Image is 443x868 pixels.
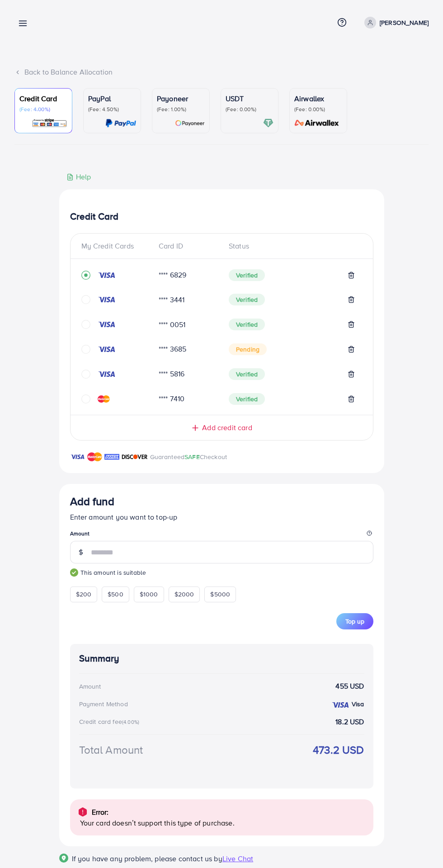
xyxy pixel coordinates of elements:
[14,67,429,77] div: Back to Balance Allocation
[98,321,116,328] img: credit
[229,319,265,330] span: Verified
[70,530,373,541] legend: Amount
[59,854,68,863] img: Popup guide
[70,495,114,508] h3: Add fund
[79,742,143,758] div: Total Amount
[79,653,364,664] h4: Summary
[79,682,101,691] div: Amount
[32,118,67,128] img: card
[98,272,116,279] img: credit
[229,393,265,405] span: Verified
[140,590,158,599] span: $1000
[331,701,349,708] img: credit
[92,807,109,817] p: Error:
[77,807,88,817] img: alert
[335,681,364,691] strong: 455 USD
[361,17,429,28] a: [PERSON_NAME]
[345,617,364,626] span: Top up
[352,699,364,708] strong: Visa
[226,106,273,113] p: (Fee: 0.00%)
[98,371,116,378] img: credit
[380,17,429,28] p: [PERSON_NAME]
[70,451,85,462] img: brand
[122,718,139,726] small: (4.00%)
[81,345,90,354] svg: circle
[70,511,373,522] p: Enter amount you want to top-up
[263,118,273,128] img: card
[88,93,136,104] p: PayPal
[294,106,342,113] p: (Fee: 0.00%)
[80,817,366,828] p: Your card doesn’t support this type of purchase.
[292,118,342,128] img: card
[81,394,90,404] svg: circle
[157,106,205,113] p: (Fee: 1.00%)
[229,269,265,281] span: Verified
[313,742,364,758] strong: 473.2 USD
[98,296,116,303] img: credit
[108,590,123,599] span: $500
[19,106,67,113] p: (Fee: 4.00%)
[210,590,230,599] span: $5000
[202,422,252,433] span: Add credit card
[405,827,436,861] iframe: Chat
[66,172,91,182] div: Help
[122,451,148,462] img: brand
[79,699,128,708] div: Payment Method
[70,568,373,577] small: This amount is suitable
[222,854,253,863] span: Live Chat
[151,241,221,251] div: Card ID
[76,590,92,599] span: $200
[70,568,78,577] img: guide
[72,854,222,863] span: If you have any problem, please contact us by
[294,93,342,104] p: Airwallex
[229,368,265,380] span: Verified
[336,613,373,629] button: Top up
[335,717,364,727] strong: 18.2 USD
[221,241,362,251] div: Status
[81,370,90,379] svg: circle
[79,717,142,726] div: Credit card fee
[19,93,67,104] p: Credit Card
[174,590,194,599] span: $2000
[104,451,119,462] img: brand
[81,241,151,251] div: My Credit Cards
[98,395,110,403] img: credit
[229,294,265,305] span: Verified
[184,452,200,461] span: SAFE
[157,93,205,104] p: Payoneer
[98,346,116,353] img: credit
[88,106,136,113] p: (Fee: 4.50%)
[70,211,373,222] h4: Credit Card
[226,93,273,104] p: USDT
[81,320,90,329] svg: circle
[87,451,102,462] img: brand
[229,343,267,355] span: Pending
[105,118,136,128] img: card
[175,118,205,128] img: card
[81,271,90,280] svg: record circle
[81,295,90,304] svg: circle
[150,451,227,462] p: Guaranteed Checkout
